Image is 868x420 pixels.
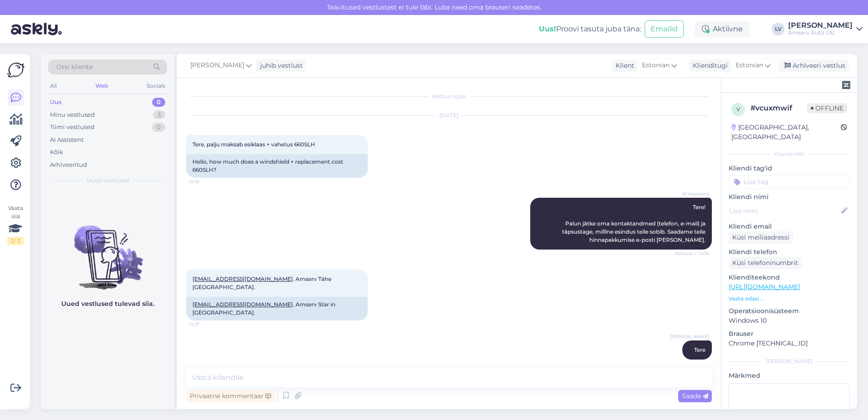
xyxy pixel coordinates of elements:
[186,390,275,402] div: Privaatne kommentaar
[729,371,850,380] p: Märkmed
[729,316,850,325] p: Windows 10
[736,106,740,113] span: v
[48,80,59,92] div: All
[192,301,293,308] a: [EMAIL_ADDRESS][DOMAIN_NAME]
[729,222,850,231] p: Kliendi email
[807,103,847,113] span: Offline
[145,80,167,92] div: Socials
[729,339,850,348] p: Chrome [TECHNICAL_ID]
[186,154,368,178] div: Hello, how much does a windshield + replacement cost 660SLH?
[689,61,728,70] div: Klienditugi
[50,135,84,145] div: AI Assistent
[729,295,850,303] p: Vaata edasi ...
[41,209,174,291] img: No chats
[189,321,223,328] span: 14:17
[50,160,87,170] div: Arhiveeritud
[190,60,244,70] span: [PERSON_NAME]
[50,123,94,132] div: Tiimi vestlused
[729,206,839,216] input: Lisa nimi
[645,20,684,38] button: Emailid
[729,150,850,158] div: Kliendi info
[675,250,709,257] span: Nähtud ✓ 14:16
[152,98,165,107] div: 0
[7,204,24,245] div: Vaata siia
[779,60,849,72] div: Arhiveeri vestlus
[61,299,154,309] p: Uued vestlused tulevad siia.
[50,110,95,120] div: Minu vestlused
[192,275,333,290] span: . Amserv Tähe [GEOGRAPHIC_DATA].
[694,346,705,353] span: Tere
[729,257,802,269] div: Küsi telefoninumbrit
[731,123,841,142] div: [GEOGRAPHIC_DATA], [GEOGRAPHIC_DATA]
[153,110,165,120] div: 3
[186,297,368,320] div: . Amserv Star in [GEOGRAPHIC_DATA].
[94,80,110,92] div: Web
[7,237,24,245] div: 2 / 3
[539,24,641,35] div: Proovi tasuta juba täna:
[7,61,25,79] img: Askly Logo
[152,123,165,132] div: 0
[186,92,712,100] div: Vestlus algas
[675,190,709,197] span: AI Assistent
[192,141,315,148] span: Tere, palju maksab esiklaas + vahetus 660SLH
[539,25,556,33] b: Uus!
[56,62,93,72] span: Otsi kliente
[612,61,634,70] div: Klient
[642,60,670,70] span: Estonian
[729,192,850,202] p: Kliendi nimi
[192,275,293,282] a: [EMAIL_ADDRESS][DOMAIN_NAME]
[729,231,793,244] div: Küsi meiliaadressi
[50,98,62,107] div: Uus
[670,333,709,340] span: [PERSON_NAME]
[788,29,853,36] div: Amserv Auto OÜ
[729,175,850,189] input: Lisa tag
[695,21,750,37] div: Aktiivne
[50,148,63,157] div: Kõik
[729,273,850,282] p: Klienditeekond
[682,392,708,400] span: Saada
[729,357,850,365] div: [PERSON_NAME]
[735,60,763,70] span: Estonian
[750,103,807,114] div: # vcuxmwif
[562,204,707,243] span: Tere! Palun jätke oma kontaktandmed (telefon, e-mail) ja täpsustage, milline esindus teile sobib....
[772,23,784,35] div: LV
[87,176,129,185] span: Uued vestlused
[729,283,800,291] a: [URL][DOMAIN_NAME]
[256,61,303,70] div: juhib vestlust
[729,306,850,316] p: Operatsioonisüsteem
[189,178,223,185] span: 14:16
[788,22,863,36] a: [PERSON_NAME]Amserv Auto OÜ
[729,164,850,173] p: Kliendi tag'id
[729,247,850,257] p: Kliendi telefon
[729,329,850,339] p: Brauser
[842,81,850,89] img: zendesk
[186,111,712,120] div: [DATE]
[788,22,853,29] div: [PERSON_NAME]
